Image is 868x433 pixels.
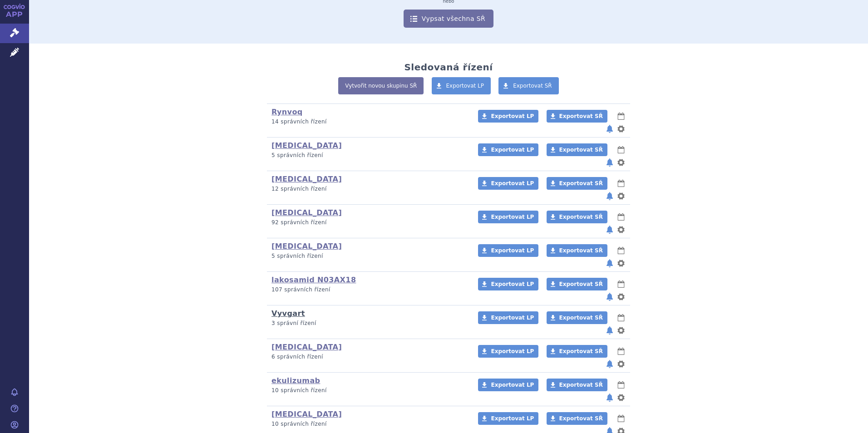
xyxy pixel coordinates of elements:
span: Exportovat LP [491,247,534,254]
p: 10 správních řízení [271,420,466,428]
a: Exportovat LP [478,379,538,391]
button: lhůty [616,413,626,424]
span: Exportovat LP [491,180,534,187]
span: Exportovat LP [491,113,534,119]
a: Exportovat SŘ [547,311,607,324]
a: [MEDICAL_DATA] [271,208,342,217]
span: Exportovat LP [491,147,534,153]
a: lakosamid N03AX18 [271,276,356,284]
button: lhůty [616,144,626,155]
a: Exportovat LP [478,211,538,223]
span: Exportovat SŘ [559,315,603,321]
button: nastavení [616,258,626,269]
button: notifikace [605,157,614,168]
a: Exportovat LP [478,311,538,324]
p: 92 správních řízení [271,219,466,226]
a: Exportovat LP [478,278,538,290]
a: [MEDICAL_DATA] [271,141,342,150]
button: lhůty [616,245,626,256]
span: Exportovat LP [491,348,534,354]
button: notifikace [605,224,614,235]
a: Exportovat SŘ [547,177,607,190]
a: ekulizumab [271,376,320,385]
span: Exportovat LP [446,83,484,89]
button: nastavení [616,291,626,302]
button: lhůty [616,212,626,222]
button: notifikace [605,258,614,269]
a: Exportovat SŘ [547,244,607,257]
p: 14 správních řízení [271,118,466,126]
button: lhůty [616,312,626,323]
a: Exportovat LP [478,244,538,257]
span: Exportovat SŘ [559,113,603,119]
a: [MEDICAL_DATA] [271,410,342,418]
a: Exportovat SŘ [547,412,607,425]
a: Exportovat LP [478,177,538,190]
p: 5 správních řízení [271,152,466,159]
button: nastavení [616,191,626,202]
a: Exportovat SŘ [547,379,607,391]
h2: Sledovaná řízení [404,62,493,73]
a: Vytvořit novou skupinu SŘ [338,77,424,94]
button: lhůty [616,346,626,357]
span: Exportovat SŘ [559,415,603,422]
button: notifikace [605,392,614,403]
span: Exportovat SŘ [559,180,603,187]
span: Exportovat LP [491,281,534,287]
a: Exportovat SŘ [547,143,607,156]
a: Vyvgart [271,309,305,318]
a: [MEDICAL_DATA] [271,242,342,251]
a: Exportovat LP [478,412,538,425]
span: Exportovat LP [491,382,534,388]
button: nastavení [616,224,626,235]
button: notifikace [605,325,614,336]
button: lhůty [616,279,626,290]
a: Exportovat SŘ [547,278,607,290]
button: nastavení [616,157,626,168]
p: 107 správních řízení [271,286,466,294]
span: Exportovat LP [491,315,534,321]
button: notifikace [605,123,614,134]
button: nastavení [616,123,626,134]
span: Exportovat SŘ [513,83,552,89]
button: notifikace [605,191,614,202]
p: 10 správních řízení [271,387,466,394]
a: Exportovat SŘ [498,77,559,94]
a: Exportovat LP [432,77,491,94]
span: Exportovat LP [491,415,534,422]
span: Exportovat SŘ [559,348,603,354]
span: Exportovat SŘ [559,281,603,287]
a: Exportovat LP [478,345,538,358]
button: lhůty [616,379,626,390]
a: Vypsat všechna SŘ [404,10,493,28]
p: 6 správních řízení [271,353,466,361]
button: nastavení [616,325,626,336]
a: Exportovat SŘ [547,345,607,358]
a: Exportovat SŘ [547,110,607,123]
a: Exportovat LP [478,110,538,123]
button: lhůty [616,178,626,189]
button: notifikace [605,291,614,302]
span: Exportovat SŘ [559,147,603,153]
span: Exportovat SŘ [559,214,603,220]
a: [MEDICAL_DATA] [271,175,342,183]
p: 3 správní řízení [271,320,466,327]
p: 12 správních řízení [271,185,466,193]
p: 5 správních řízení [271,252,466,260]
button: notifikace [605,359,614,369]
button: nastavení [616,359,626,369]
span: Exportovat SŘ [559,247,603,254]
a: Rynvoq [271,108,303,116]
button: nastavení [616,392,626,403]
span: Exportovat LP [491,214,534,220]
a: Exportovat LP [478,143,538,156]
button: lhůty [616,111,626,122]
a: [MEDICAL_DATA] [271,343,342,351]
a: Exportovat SŘ [547,211,607,223]
span: Exportovat SŘ [559,382,603,388]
